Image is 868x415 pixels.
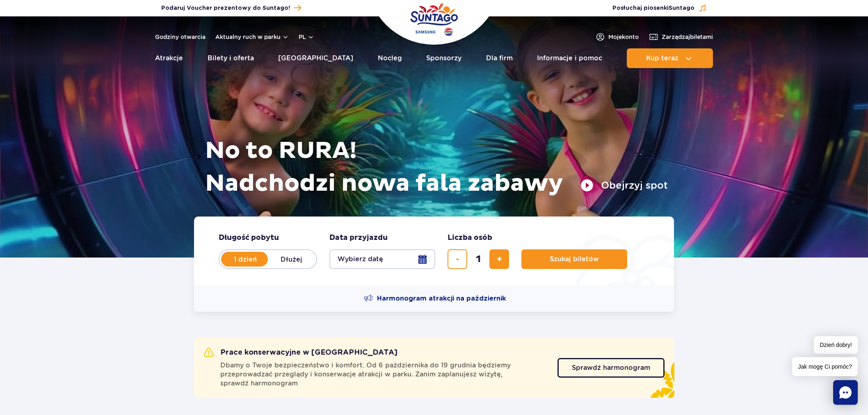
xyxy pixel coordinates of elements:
a: Godziny otwarcia [155,33,206,41]
button: Aktualny ruch w parku [215,34,289,40]
button: dodaj bilet [489,249,509,269]
input: liczba biletów [468,249,488,269]
label: 1 dzień [222,251,269,268]
h1: No to RURA! Nadchodzi nowa fala zabawy [205,135,668,200]
a: Sprawdź harmonogram [557,358,665,378]
button: usuń bilet [448,249,467,269]
a: Bilety i oferta [208,48,254,68]
button: Wybierz datę [329,249,435,269]
span: Zarządzaj biletami [662,33,713,41]
span: Dzień dobry! [814,336,858,354]
button: Szukaj biletów [521,249,627,269]
span: Szukaj biletów [550,255,599,263]
span: Długość pobytu [219,233,279,243]
span: Suntago [669,5,694,11]
h2: Prace konserwacyjne w [GEOGRAPHIC_DATA] [204,348,397,358]
a: Mojekonto [595,32,639,42]
span: Liczba osób [448,233,492,243]
button: Posłuchaj piosenkiSuntago [612,4,707,12]
button: Obejrzyj spot [580,179,668,192]
span: Harmonogram atrakcji na październik [377,294,506,303]
a: Harmonogram atrakcji na październik [364,294,506,303]
a: Informacje i pomoc [537,48,602,68]
button: pl [299,33,314,41]
form: Planowanie wizyty w Park of Poland [194,217,674,285]
span: Data przyjazdu [329,233,388,243]
a: Atrakcje [155,48,183,68]
span: Posłuchaj piosenki [612,4,694,12]
a: Dla firm [486,48,513,68]
span: Kup teraz [646,55,678,62]
label: Dłużej [268,251,315,268]
a: Nocleg [378,48,402,68]
span: Jak mogę Ci pomóc? [792,357,858,376]
span: Podaruj Voucher prezentowy do Suntago! [161,4,290,12]
a: Zarządzajbiletami [649,32,713,42]
button: Kup teraz [627,48,713,68]
div: Chat [833,380,858,405]
span: Dbamy o Twoje bezpieczeństwo i komfort. Od 6 października do 19 grudnia będziemy przeprowadzać pr... [220,361,548,388]
span: Moje konto [608,33,639,41]
a: Sponsorzy [426,48,461,68]
a: Podaruj Voucher prezentowy do Suntago! [161,2,301,14]
a: [GEOGRAPHIC_DATA] [278,48,353,68]
span: Sprawdź harmonogram [572,365,650,371]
